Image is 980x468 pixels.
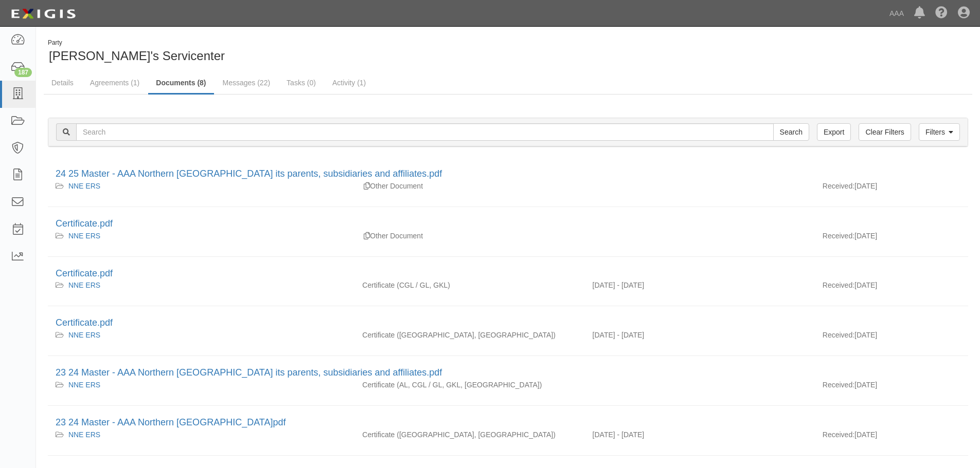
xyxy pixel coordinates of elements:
[585,181,815,181] div: Effective - Expiration
[68,430,100,439] a: NNE ERS
[56,267,960,280] div: Certificate.pdf
[815,181,968,196] div: [DATE]
[815,231,968,246] div: [DATE]
[354,280,584,290] div: Commercial General Liability / Garage Liability Garage Keepers Liability
[919,123,960,141] a: Filters
[354,380,584,390] div: Auto Liability Commercial General Liability / Garage Liability Garage Keepers Liability On-Hook
[68,281,100,289] a: NNE ERS
[773,123,809,141] input: Search
[82,72,147,93] a: Agreements (1)
[56,167,960,181] div: 24 25 Master - AAA Northern New England its parents, subsidiaries and affiliates.pdf
[49,49,225,63] span: [PERSON_NAME]'s Servicenter
[56,380,347,390] div: NNE ERS
[148,72,213,95] a: Documents (8)
[354,330,584,340] div: Auto Liability On-Hook
[823,429,854,440] p: Received:
[884,3,909,24] a: AAA
[364,231,370,241] div: Duplicate
[585,330,815,340] div: Effective 10/14/2024 - Expiration 10/14/2025
[56,366,960,380] div: 23 24 Master - AAA Northern New England its parents, subsidiaries and affiliates.pdf
[815,330,968,345] div: [DATE]
[823,330,854,340] p: Received:
[44,39,501,65] div: Freddie's Servicenter
[56,330,347,340] div: NNE ERS
[68,182,100,190] a: NNE ERS
[56,316,960,330] div: Certificate.pdf
[823,380,854,390] p: Received:
[56,416,960,429] div: 23 24 Master - AAA Northern New England.pdf
[354,181,584,191] div: Other Document
[56,367,442,378] a: 23 24 Master - AAA Northern [GEOGRAPHIC_DATA] its parents, subsidiaries and affiliates.pdf
[56,231,347,241] div: NNE ERS
[585,280,815,290] div: Effective 10/14/2024 - Expiration 10/14/2025
[68,331,100,339] a: NNE ERS
[815,429,968,445] div: [DATE]
[56,268,113,278] a: Certificate.pdf
[56,181,347,191] div: NNE ERS
[56,417,286,427] a: 23 24 Master - AAA Northern [GEOGRAPHIC_DATA]pdf
[364,181,370,191] div: Duplicate
[68,381,100,389] a: NNE ERS
[823,181,854,191] p: Received:
[44,72,81,93] a: Details
[325,72,373,93] a: Activity (1)
[48,39,225,47] div: Party
[76,123,774,141] input: Search
[354,429,584,440] div: Auto Liability On-Hook
[815,280,968,295] div: [DATE]
[859,123,911,141] a: Clear Filters
[815,380,968,395] div: [DATE]
[56,280,347,290] div: NNE ERS
[585,429,815,440] div: Effective 10/14/2023 - Expiration 10/14/2024
[56,317,113,328] a: Certificate.pdf
[279,72,324,93] a: Tasks (0)
[56,218,113,229] a: Certificate.pdf
[8,5,79,23] img: logo-5460c22ac91f19d4615b14bd174203de0afe785f0fc80cf4dbbc73dc1793850b.png
[585,231,815,231] div: Effective - Expiration
[68,232,100,240] a: NNE ERS
[215,72,278,93] a: Messages (22)
[56,429,347,440] div: NNE ERS
[817,123,851,141] a: Export
[354,231,584,241] div: Other Document
[14,68,32,77] div: 187
[935,7,948,20] i: Help Center - Complianz
[56,169,442,179] a: 24 25 Master - AAA Northern [GEOGRAPHIC_DATA] its parents, subsidiaries and affiliates.pdf
[56,217,960,231] div: Certificate.pdf
[823,231,854,241] p: Received:
[585,380,815,380] div: Effective - Expiration
[823,280,854,290] p: Received:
